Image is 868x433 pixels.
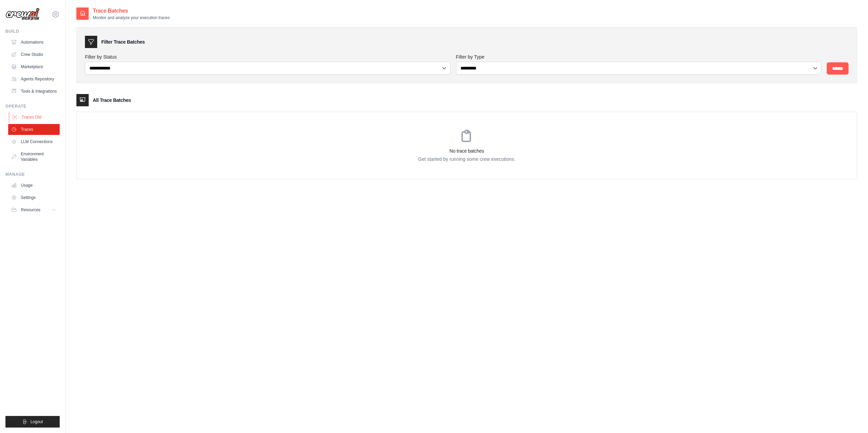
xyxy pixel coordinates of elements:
[93,7,170,15] h2: Trace Batches
[77,156,857,163] p: Get started by running some crew executions.
[8,49,60,60] a: Crew Studio
[8,149,60,165] a: Environment Variables
[8,61,60,72] a: Marketplace
[8,86,60,97] a: Tools & Integrations
[85,53,451,60] label: Filter by Status
[8,37,60,48] a: Automations
[93,15,170,20] p: Monitor and analyze your execution traces
[9,112,60,123] a: Traces Old
[8,180,60,191] a: Usage
[77,148,857,154] h3: No trace batches
[5,29,60,34] div: Build
[5,8,40,21] img: Logo
[8,204,60,215] button: Resources
[8,74,60,84] a: Agents Repository
[8,124,60,135] a: Traces
[5,172,60,177] div: Manage
[8,192,60,203] a: Settings
[30,419,43,424] span: Logout
[93,97,131,104] h3: All Trace Batches
[456,53,822,60] label: Filter by Type
[101,38,145,45] h3: Filter Trace Batches
[8,136,60,147] a: LLM Connections
[5,104,60,109] div: Operate
[21,207,40,213] span: Resources
[5,416,60,428] button: Logout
